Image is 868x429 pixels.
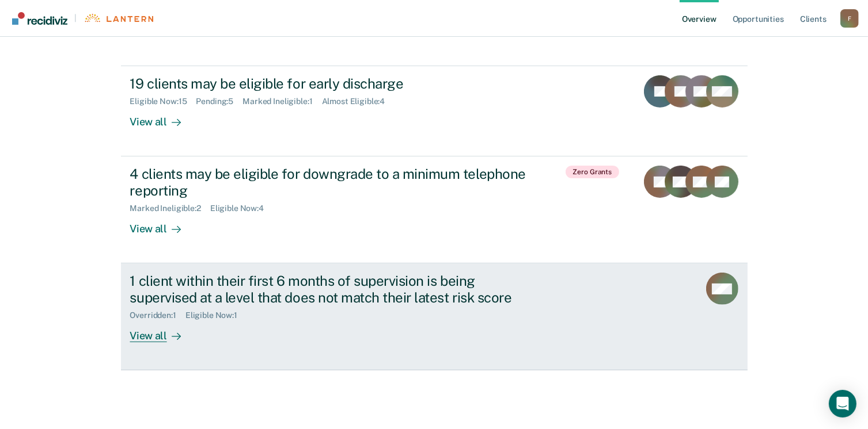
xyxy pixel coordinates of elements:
div: Marked Ineligible : 1 [242,97,321,106]
div: 1 client within their first 6 months of supervision is being supervised at a level that does not ... [130,273,535,306]
div: View all [130,213,195,236]
div: 4 clients may be eligible for downgrade to a minimum telephone reporting [130,166,535,199]
div: 19 clients may be eligible for early discharge [130,75,535,92]
div: Overridden : 1 [130,311,185,320]
div: Eligible Now : 1 [185,311,247,320]
button: Profile dropdown button [840,9,859,28]
div: Eligible Now : 4 [210,204,273,213]
div: Open Intercom Messenger [829,390,856,417]
span: Zero Grants [566,166,620,178]
div: Eligible Now : 15 [130,97,196,106]
a: 4 clients may be eligible for downgrade to a minimum telephone reportingMarked Ineligible:2Eligib... [121,156,748,263]
div: Almost Eligible : 4 [322,97,395,106]
div: Pending : 5 [196,97,242,106]
img: Recidiviz [12,12,67,25]
div: View all [130,320,195,343]
span: | [67,13,84,23]
a: 1 client within their first 6 months of supervision is being supervised at a level that does not ... [121,263,748,370]
img: Lantern [84,14,153,22]
a: 19 clients may be eligible for early dischargeEligible Now:15Pending:5Marked Ineligible:1Almost E... [121,66,748,156]
div: Marked Ineligible : 2 [130,204,210,213]
div: View all [130,106,195,129]
div: F [840,9,859,28]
